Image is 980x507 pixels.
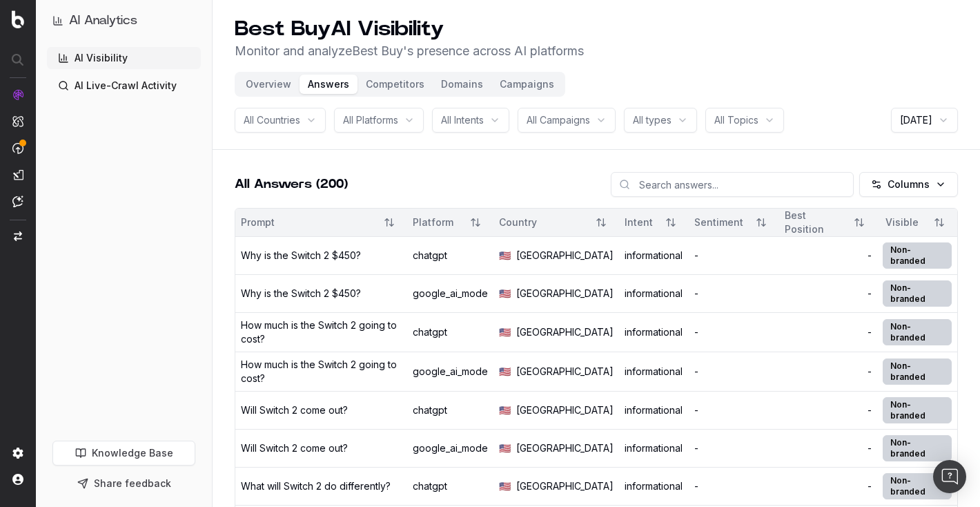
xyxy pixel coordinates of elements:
span: [GEOGRAPHIC_DATA] [516,365,614,379]
a: AI Visibility [47,47,201,69]
div: Platform [413,216,458,229]
button: Sort [589,210,614,235]
div: informational [625,403,683,417]
div: - [785,403,872,417]
div: - [694,325,774,339]
img: My account [12,474,23,485]
img: Activation [12,142,23,154]
input: Search answers... [611,172,854,197]
div: Open Intercom Messenger [933,460,966,493]
div: Non-branded [883,473,952,499]
span: 🇺🇸 [499,403,511,417]
div: Non-branded [883,358,952,385]
div: informational [625,325,683,339]
div: - [785,287,872,300]
div: Visible [883,216,921,229]
p: Monitor and analyze Best Buy 's presence across AI platforms [235,41,584,61]
img: Assist [12,195,23,207]
img: Analytics [12,89,23,100]
span: 🇺🇸 [499,365,511,379]
div: chatgpt [413,325,488,339]
h1: AI Analytics [69,11,137,30]
span: 🇺🇸 [499,479,511,493]
span: [GEOGRAPHIC_DATA] [516,479,614,493]
div: informational [625,365,683,379]
button: Sort [927,210,952,235]
span: 🇺🇸 [499,287,511,300]
div: informational [625,249,683,262]
button: Sort [463,210,488,235]
span: All Intents [441,113,484,127]
h1: Best Buy AI Visibility [235,17,584,41]
div: - [694,479,774,493]
div: chatgpt [413,479,488,493]
button: Answers [300,75,357,94]
img: Intelligence [12,115,23,127]
button: Sort [377,210,402,235]
span: [GEOGRAPHIC_DATA] [516,249,614,262]
div: Non-branded [883,280,952,307]
button: Campaigns [491,75,562,94]
div: - [785,365,872,379]
div: Will Switch 2 come out? [241,403,348,417]
div: informational [625,479,683,493]
div: - [694,287,774,300]
div: - [694,441,774,455]
div: - [785,325,872,339]
div: google_ai_mode [413,287,488,300]
span: All Countries [244,113,300,127]
div: chatgpt [413,403,488,417]
div: - [694,403,774,417]
button: Domains [433,75,491,94]
div: - [694,365,774,379]
div: How much is the Switch 2 going to cost? [241,358,402,385]
button: Competitors [357,75,433,94]
div: Best Position [785,209,841,236]
div: informational [625,441,683,455]
button: Sort [749,210,774,235]
div: informational [625,287,683,300]
div: Non-branded [883,397,952,423]
button: Share feedback [52,471,195,496]
img: Switch project [14,231,22,241]
div: Country [499,216,583,229]
div: google_ai_mode [413,365,488,379]
div: Sentiment [694,216,743,229]
button: Overview [237,75,300,94]
button: Columns [859,172,958,197]
span: 🇺🇸 [499,249,511,262]
div: Will Switch 2 come out? [241,441,348,455]
h2: All Answers (200) [235,175,348,194]
div: Non-branded [883,242,952,269]
span: [GEOGRAPHIC_DATA] [516,403,614,417]
div: - [785,441,872,455]
span: [GEOGRAPHIC_DATA] [516,441,614,455]
div: What will Switch 2 do differently? [241,479,391,493]
div: Why is the Switch 2 $450? [241,287,361,300]
span: 🇺🇸 [499,325,511,339]
button: Sort [847,210,872,235]
div: Why is the Switch 2 $450? [241,249,361,262]
div: Intent [625,216,653,229]
div: - [694,249,774,262]
div: - [785,479,872,493]
img: Studio [12,169,23,180]
img: Setting [12,448,23,459]
div: How much is the Switch 2 going to cost? [241,318,402,346]
div: Non-branded [883,319,952,345]
span: All Platforms [343,113,398,127]
button: Sort [658,210,683,235]
div: google_ai_mode [413,441,488,455]
div: chatgpt [413,249,488,262]
a: AI Live-Crawl Activity [47,75,201,97]
a: Knowledge Base [52,441,195,466]
button: AI Analytics [52,11,195,30]
span: [GEOGRAPHIC_DATA] [516,325,614,339]
span: [GEOGRAPHIC_DATA] [516,287,614,300]
span: 🇺🇸 [499,441,511,455]
span: All Campaigns [527,113,590,127]
div: - [785,249,872,262]
div: Non-branded [883,435,952,461]
img: Botify logo [12,10,24,28]
span: All Topics [714,113,758,127]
